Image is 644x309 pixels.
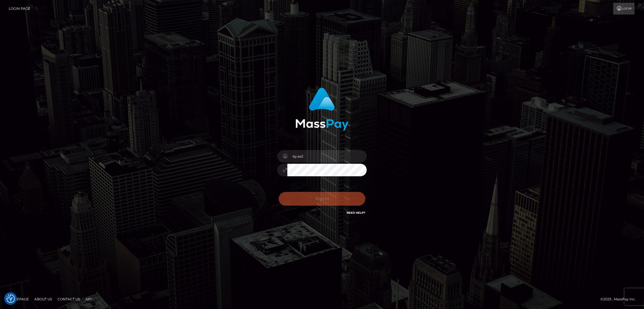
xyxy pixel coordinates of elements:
a: Login Page [9,3,30,15]
img: MassPay Login [295,88,349,130]
a: API [83,295,94,303]
div: © 2025 , MassPay Inc. [600,296,640,302]
input: Username... [287,150,367,163]
a: About Us [32,295,54,303]
a: Need Help? [347,211,365,215]
a: Login [613,3,634,15]
a: Contact Us [55,295,82,303]
img: Revisit consent button [6,294,15,303]
button: Consent Preferences [6,294,15,303]
a: Homepage [6,295,31,303]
